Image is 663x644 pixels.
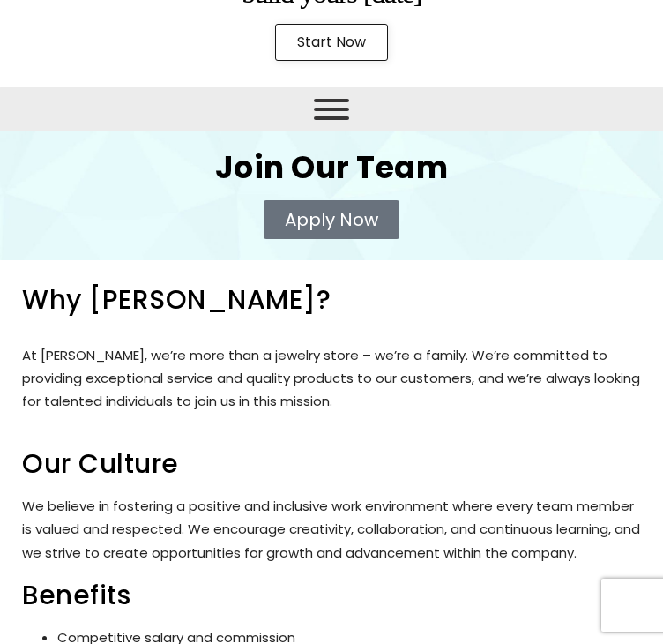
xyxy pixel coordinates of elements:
a: Apply Now [264,200,399,239]
span: Start Now [297,35,366,49]
a: Start Now [275,24,388,61]
h2: Benefits [22,582,641,609]
p: At [PERSON_NAME], we’re more than a jewelry store – we’re a family. We’re committed to providing ... [22,344,641,414]
button: Toggle Menu [314,99,349,120]
h2: Our Culture [22,451,641,477]
span: Apply Now [285,211,378,228]
h2: Join Our Team [18,152,645,183]
h2: Why [PERSON_NAME]? [22,287,641,313]
div: We believe in fostering a positive and inclusive work environment where every team member is valu... [22,495,641,565]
